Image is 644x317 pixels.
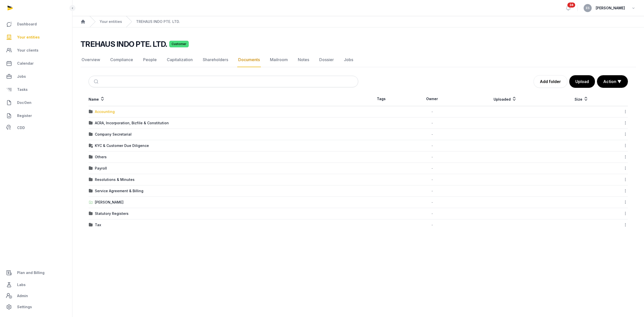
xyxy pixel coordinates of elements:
[17,282,26,288] span: Labs
[95,211,129,216] div: Statutory Registers
[404,185,460,197] td: -
[404,151,460,163] td: -
[318,53,335,67] a: Dossier
[142,53,158,67] a: People
[404,197,460,208] td: -
[358,92,404,106] th: Tags
[169,41,189,47] span: Customer
[17,73,26,80] span: Jobs
[597,75,628,88] button: Action ▼
[202,53,229,67] a: Shareholders
[586,7,590,10] span: ES
[17,304,32,310] span: Settings
[166,53,194,67] a: Capitalization
[4,301,68,313] a: Settings
[4,18,68,30] a: Dashboard
[17,34,40,40] span: Your entities
[95,200,124,205] div: [PERSON_NAME]
[4,84,68,96] a: Tasks
[95,121,169,126] div: ACRA, Incorporation, Bizfile & Constitution
[72,16,644,27] nav: Breadcrumb
[596,5,625,11] span: [PERSON_NAME]
[4,70,68,83] a: Jobs
[109,53,134,67] a: Compliance
[89,189,93,193] img: folder.svg
[4,31,68,43] a: Your entities
[17,100,31,106] span: DocGen
[95,143,149,148] div: KYC & Customer Due Diligence
[89,121,93,125] img: folder.svg
[17,21,37,27] span: Dashboard
[89,144,93,148] img: folder-locked-icon.svg
[89,155,93,159] img: folder.svg
[4,291,68,301] a: Admin
[89,110,93,114] img: folder.svg
[89,200,93,204] img: folder-upload.svg
[4,57,68,69] a: Calendar
[584,4,592,12] button: ES
[4,267,68,279] a: Plan and Billing
[404,219,460,231] td: -
[95,109,115,114] div: Accounting
[89,132,93,136] img: folder.svg
[460,92,550,106] th: Uploaded
[237,53,261,67] a: Documents
[80,53,101,67] a: Overview
[550,92,612,106] th: Size
[95,177,135,182] div: Resolutions & Minutes
[297,53,310,67] a: Notes
[17,87,28,93] span: Tasks
[80,39,167,49] h2: TREHAUS INDO PTE. LTD.
[534,75,567,88] a: Add folder
[404,163,460,174] td: -
[17,125,25,131] span: CDD
[4,110,68,122] a: Register
[404,174,460,185] td: -
[4,97,68,109] a: DocGen
[95,166,107,171] div: Payroll
[404,92,460,106] th: Owner
[404,117,460,129] td: -
[404,208,460,219] td: -
[136,19,180,24] a: TREHAUS INDO PTE. LTD.
[343,53,354,67] a: Jobs
[89,166,93,170] img: folder.svg
[89,92,358,106] th: Name
[95,154,107,160] div: Others
[4,279,68,291] a: Labs
[17,47,38,53] span: Your clients
[80,53,636,67] nav: Tabs
[17,60,34,66] span: Calendar
[404,106,460,117] td: -
[404,129,460,140] td: -
[95,222,101,227] div: Tax
[17,113,32,119] span: Register
[17,270,45,276] span: Plan and Billing
[95,188,143,193] div: Service Agreement & Billing
[91,76,103,87] button: Submit
[89,178,93,182] img: folder.svg
[4,44,68,56] a: Your clients
[4,123,68,133] a: CDD
[95,132,132,137] div: Company Secretarial
[569,75,595,88] button: Upload
[269,53,289,67] a: Mailroom
[89,223,93,227] img: folder.svg
[17,293,28,299] span: Admin
[89,212,93,216] img: folder.svg
[100,19,122,24] a: Your entities
[568,3,575,8] span: 34
[404,140,460,151] td: -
